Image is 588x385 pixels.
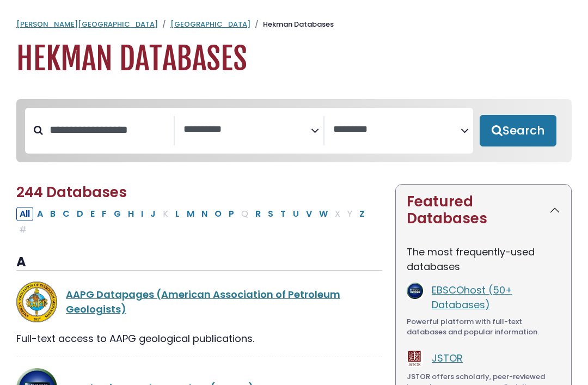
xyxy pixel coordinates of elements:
[99,207,110,221] button: Filter Results F
[407,316,560,338] div: Powerful platform with full-text databases and popular information.
[396,185,571,236] button: Featured Databases
[480,115,556,146] button: Submit for Search Results
[16,19,158,29] a: [PERSON_NAME][GEOGRAPHIC_DATA]
[16,254,382,271] h3: A
[356,207,368,221] button: Filter Results Z
[183,124,311,136] textarea: Search
[138,207,146,221] button: Filter Results I
[47,207,59,221] button: Filter Results B
[111,207,124,221] button: Filter Results G
[16,182,127,202] span: 244 Databases
[211,207,225,221] button: Filter Results O
[16,19,572,30] nav: breadcrumb
[16,99,572,162] nav: Search filters
[432,351,463,365] a: JSTOR
[73,207,87,221] button: Filter Results D
[432,283,512,311] a: EBSCOhost (50+ Databases)
[250,19,334,30] li: Hekman Databases
[333,124,461,136] textarea: Search
[265,207,277,221] button: Filter Results S
[183,207,198,221] button: Filter Results M
[198,207,211,221] button: Filter Results N
[66,288,340,316] a: AAPG Datapages (American Association of Petroleum Geologists)
[147,207,159,221] button: Filter Results J
[16,207,33,221] button: All
[59,207,73,221] button: Filter Results C
[407,245,560,274] p: The most frequently-used databases
[290,207,302,221] button: Filter Results U
[316,207,331,221] button: Filter Results W
[277,207,289,221] button: Filter Results T
[16,331,382,346] div: Full-text access to AAPG geological publications.
[87,207,98,221] button: Filter Results E
[43,121,174,139] input: Search database by title or keyword
[252,207,264,221] button: Filter Results R
[125,207,137,221] button: Filter Results H
[225,207,237,221] button: Filter Results P
[34,207,46,221] button: Filter Results A
[16,206,369,236] div: Alpha-list to filter by first letter of database name
[16,41,572,77] h1: Hekman Databases
[303,207,315,221] button: Filter Results V
[170,19,250,29] a: [GEOGRAPHIC_DATA]
[172,207,183,221] button: Filter Results L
